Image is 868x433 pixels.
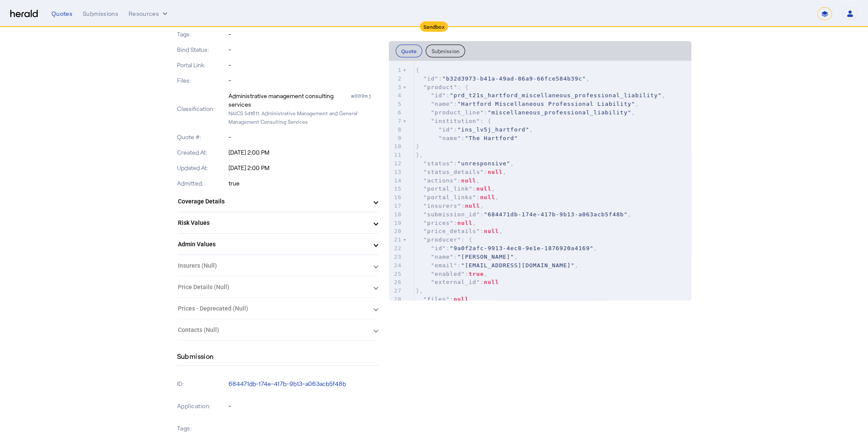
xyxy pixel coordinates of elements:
div: 16 [389,193,403,202]
span: "id" [431,245,446,251]
div: 23 [389,253,403,261]
span: : [416,135,518,141]
div: 10 [389,142,403,151]
div: 19 [389,219,403,227]
span: : , [416,271,488,277]
p: Updated At: [177,164,227,172]
div: 1 [389,66,403,75]
p: true [228,179,378,188]
div: 13 [389,168,403,176]
span: : , [416,254,518,260]
span: "[EMAIL_ADDRESS][DOMAIN_NAME]" [461,262,575,269]
span: : { [416,236,473,243]
span: "name" [439,135,461,141]
p: Tags: [177,30,227,39]
span: null [461,177,476,184]
div: 17 [389,202,403,210]
span: : , [416,262,579,269]
span: "[PERSON_NAME]" [457,254,514,260]
mat-expansion-panel-header: Risk Values [177,212,378,233]
div: 24 [389,261,403,270]
span: : , [416,296,473,302]
mat-expansion-panel-header: Admin Values [177,234,378,254]
span: "submission_id" [423,211,480,218]
div: 11 [389,151,403,159]
p: [DATE] 2:00 PM [228,164,378,172]
span: "institution" [431,118,480,124]
span: }, [416,287,423,294]
span: "price_details" [423,228,480,234]
span: "id" [431,92,446,99]
span: : , [416,177,480,184]
h4: Submission [177,351,214,361]
span: null [484,279,499,285]
p: 684471db-174e-417b-9b13-a063acb5f48b [228,379,378,388]
span: "The Hartford" [465,135,518,141]
span: : , [416,109,635,116]
span: "prices" [423,220,454,226]
div: 20 [389,227,403,236]
div: 4 [389,91,403,100]
div: 2 [389,75,403,83]
span: : , [416,245,598,251]
div: 26 [389,278,403,287]
p: Admitted: [177,179,227,188]
herald-code-block: quote [389,61,691,301]
div: Sandbox [420,21,448,32]
p: - [228,45,378,54]
span: "Hartford Miscellaneous Professional Liability" [457,101,635,107]
p: - [228,61,378,69]
p: Classification: [177,105,227,113]
div: Submissions [83,9,118,18]
span: "status" [423,160,454,167]
p: Files: [177,76,227,85]
mat-expansion-panel-header: Coverage Details [177,191,378,212]
mat-panel-title: Coverage Details [178,197,367,206]
span: null [476,185,491,192]
span: : , [416,101,639,107]
span: null [480,194,495,200]
p: Bind Status: [177,45,227,54]
span: : , [416,211,631,218]
span: "9a0f2afc-9913-4ec8-9e1e-1876920a4169" [450,245,593,251]
span: : , [416,194,499,200]
span: } [416,143,420,149]
span: "actions" [423,177,457,184]
span: "product" [423,84,457,90]
span: "b32d3973-b41a-49ad-86a9-66fce584b39c" [442,75,586,82]
p: NAICS 541611: Administrative Management and General Management Consulting Services [228,109,378,126]
span: null [454,296,469,302]
span: : [416,279,499,285]
p: Application: [177,400,227,412]
div: 18 [389,210,403,219]
span: "prd_t21s_hartford_miscellaneous_professional_liability" [450,92,661,99]
div: 9 [389,134,403,143]
span: : , [416,220,476,226]
p: - [228,30,378,39]
div: 7 [389,117,403,125]
div: 14 [389,176,403,185]
span: "files" [423,296,450,302]
p: - [228,402,378,410]
span: "id" [439,126,454,133]
button: Quote [396,45,423,57]
img: Herald Logo [10,10,38,18]
div: 12 [389,159,403,168]
div: 5 [389,100,403,108]
span: "email" [431,262,457,269]
span: null [465,203,480,209]
p: ID: [177,378,227,390]
span: { [416,67,420,73]
span: : , [416,169,507,175]
span: "id" [423,75,439,82]
span: : { [416,84,469,90]
p: Created At: [177,148,227,157]
div: 28 [389,295,403,304]
button: Resources dropdown menu [129,9,169,18]
span: : { [416,118,492,124]
p: - [228,133,378,141]
p: Quote #: [177,133,227,141]
mat-panel-title: Risk Values [178,218,367,227]
div: 15 [389,185,403,193]
div: Quotes [51,9,72,18]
